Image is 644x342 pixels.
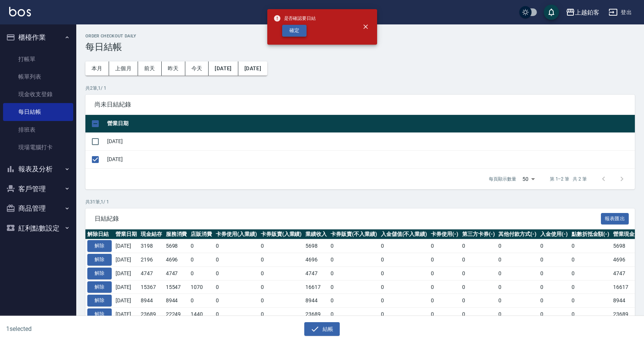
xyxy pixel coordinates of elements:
a: 報表匯出 [601,215,629,222]
td: 0 [429,308,460,321]
td: [DATE] [114,253,139,267]
td: 8944 [304,294,329,308]
td: 3198 [139,239,164,253]
td: 5698 [304,239,329,253]
td: 0 [259,253,304,267]
th: 營業日期 [114,229,139,239]
td: [DATE] [105,150,635,168]
button: 紅利點數設定 [3,218,73,238]
td: 0 [538,253,570,267]
div: 上越鉑客 [575,8,599,17]
td: 0 [329,253,379,267]
button: 今天 [185,61,209,76]
p: 共 2 筆, 1 / 1 [85,85,635,92]
td: 0 [460,239,497,253]
th: 其他付款方式(-) [496,229,538,239]
td: 0 [496,239,538,253]
td: 0 [496,294,538,308]
td: 0 [259,280,304,294]
td: 22249 [164,308,189,321]
th: 入金使用(-) [538,229,570,239]
th: 解除日結 [85,229,114,239]
th: 卡券販賣(不入業績) [329,229,379,239]
td: 15547 [164,280,189,294]
td: 4747 [304,266,329,280]
span: 尚未日結紀錄 [95,101,626,108]
td: 0 [329,266,379,280]
button: 上越鉑客 [563,5,602,20]
td: 0 [460,308,497,321]
td: 0 [538,280,570,294]
td: 0 [329,294,379,308]
button: 解除 [87,295,112,307]
td: 23689 [139,308,164,321]
td: 5698 [164,239,189,253]
td: 16617 [304,280,329,294]
a: 排班表 [3,121,73,139]
td: 4696 [164,253,189,267]
td: 0 [329,308,379,321]
td: 8944 [139,294,164,308]
button: close [357,18,374,35]
td: 8944 [164,294,189,308]
td: 0 [538,239,570,253]
button: 本月 [85,61,109,76]
td: 0 [379,294,429,308]
button: 上個月 [109,61,138,76]
td: 0 [460,266,497,280]
h6: 1 selected [6,324,159,334]
td: 0 [329,280,379,294]
td: [DATE] [114,308,139,321]
th: 卡券使用(入業績) [214,229,259,239]
button: 昨天 [162,61,185,76]
td: 0 [214,266,259,280]
button: 解除 [87,268,112,279]
td: 0 [214,294,259,308]
a: 打帳單 [3,50,73,68]
td: 0 [429,266,460,280]
h3: 每日結帳 [85,42,635,52]
td: 0 [189,253,214,267]
button: 客戶管理 [3,179,73,199]
button: 解除 [87,308,112,320]
button: 解除 [87,281,112,293]
button: 報表及分析 [3,159,73,179]
td: 1070 [189,280,214,294]
td: 0 [189,266,214,280]
td: 0 [429,253,460,267]
button: 商品管理 [3,198,73,218]
td: 0 [379,239,429,253]
td: 4747 [139,266,164,280]
th: 營業日期 [105,115,635,133]
th: 入金儲值(不入業績) [379,229,429,239]
td: 0 [259,239,304,253]
td: 0 [496,253,538,267]
td: 0 [570,280,612,294]
td: 0 [496,308,538,321]
th: 業績收入 [304,229,329,239]
td: 0 [329,239,379,253]
div: 50 [519,169,538,189]
span: 是否確認要日結 [273,15,316,22]
td: 0 [538,266,570,280]
a: 帳單列表 [3,68,73,85]
td: 4696 [304,253,329,267]
td: 0 [214,308,259,321]
td: 0 [259,294,304,308]
p: 共 31 筆, 1 / 1 [85,198,635,205]
td: 0 [429,280,460,294]
td: 0 [496,280,538,294]
td: [DATE] [114,294,139,308]
h2: Order checkout daily [85,34,635,39]
p: 每頁顯示數量 [489,176,516,182]
p: 第 1–2 筆 共 2 筆 [550,176,587,182]
td: 0 [189,294,214,308]
td: 4747 [164,266,189,280]
a: 現場電腦打卡 [3,139,73,156]
td: [DATE] [114,280,139,294]
button: [DATE] [209,61,238,76]
button: 櫃檯作業 [3,27,73,47]
td: 0 [570,294,612,308]
td: 0 [570,308,612,321]
td: 15367 [139,280,164,294]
